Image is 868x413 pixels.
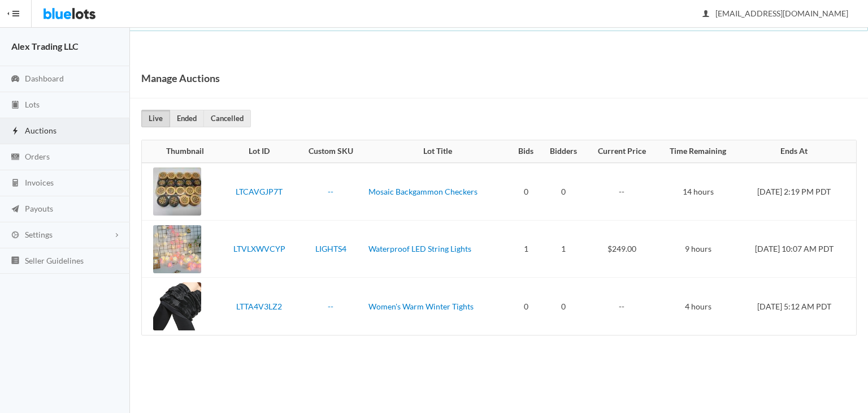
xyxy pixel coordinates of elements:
span: Dashboard [25,74,64,83]
th: Custom SKU [297,140,364,163]
span: Payouts [25,204,53,213]
th: Thumbnail [142,140,222,163]
th: Lot Title [364,140,511,163]
td: 0 [541,278,587,335]
span: Seller Guidelines [25,256,84,265]
a: Live [141,110,170,127]
th: Ends At [739,140,856,163]
td: [DATE] 10:07 AM PDT [739,220,856,278]
td: 1 [511,220,541,278]
ion-icon: list box [10,256,21,266]
a: LTVLXWVCYP [233,244,285,253]
a: -- [328,302,333,311]
span: Orders [25,152,50,161]
td: 0 [511,163,541,221]
ion-icon: clipboard [10,100,21,111]
td: -- [586,163,657,221]
a: LIGHTS4 [315,244,346,253]
ion-icon: cog [10,230,21,241]
a: LTTA4V3LZ2 [236,302,282,311]
ion-icon: paper plane [10,204,21,215]
a: Mosaic Backgammon Checkers [368,187,478,196]
a: Ended [170,110,204,127]
ion-icon: flash [10,126,21,137]
th: Bids [511,140,541,163]
th: Lot ID [222,140,297,163]
span: Invoices [25,178,54,187]
td: 4 hours [657,278,739,335]
ion-icon: calculator [10,178,21,189]
td: 0 [511,278,541,335]
th: Current Price [586,140,657,163]
h1: Manage Auctions [141,70,220,87]
ion-icon: cash [10,152,21,163]
a: LTCAVGJP7T [236,187,283,196]
ion-icon: speedometer [10,74,21,85]
span: Lots [25,100,40,109]
span: [EMAIL_ADDRESS][DOMAIN_NAME] [703,8,848,18]
a: Waterproof LED String Lights [368,244,471,253]
th: Bidders [541,140,587,163]
td: -- [586,278,657,335]
th: Time Remaining [657,140,739,163]
td: 1 [541,220,587,278]
td: 0 [541,163,587,221]
td: [DATE] 5:12 AM PDT [739,278,856,335]
span: Auctions [25,126,57,135]
a: -- [328,187,333,196]
td: [DATE] 2:19 PM PDT [739,163,856,221]
span: Settings [25,230,53,239]
a: Cancelled [203,110,251,127]
td: $249.00 [586,220,657,278]
strong: Alex Trading LLC [11,41,79,51]
a: Women's Warm Winter Tights [368,302,474,311]
ion-icon: person [700,9,711,20]
td: 9 hours [657,220,739,278]
td: 14 hours [657,163,739,221]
